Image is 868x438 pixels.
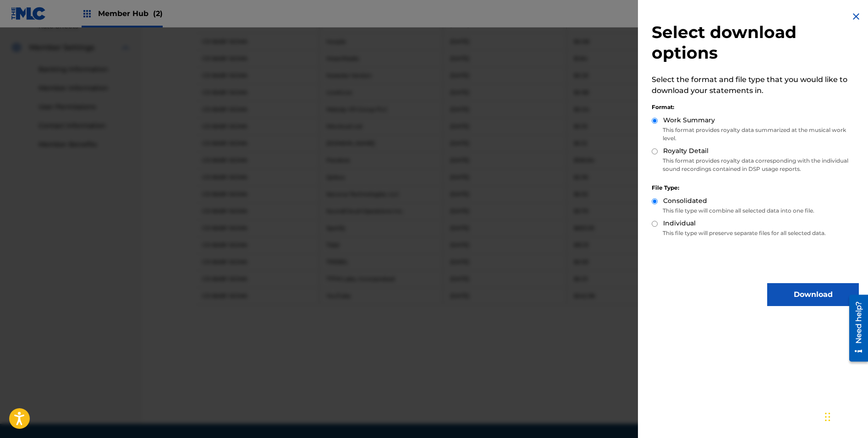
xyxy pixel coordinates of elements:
[652,229,859,237] p: This file type will preserve separate files for all selected data.
[652,74,859,96] p: Select the format and file type that you would like to download your statements in.
[652,126,859,142] p: This format provides royalty data summarized at the musical work level.
[652,157,859,173] p: This format provides royalty data corresponding with the individual sound recordings contained in...
[822,394,868,438] iframe: Chat Widget
[652,184,859,192] div: File Type:
[663,196,707,206] label: Consolidated
[767,283,859,306] button: Download
[652,22,859,63] h2: Select download options
[153,9,163,18] span: (2)
[825,403,830,431] div: Drag
[663,115,715,125] label: Work Summary
[652,103,859,111] div: Format:
[11,7,46,20] img: MLC Logo
[98,8,163,19] span: Member Hub
[663,219,696,228] label: Individual
[842,291,868,365] iframe: Resource Center
[82,8,93,19] img: Top Rightsholders
[663,146,709,156] label: Royalty Detail
[652,207,859,215] p: This file type will combine all selected data into one file.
